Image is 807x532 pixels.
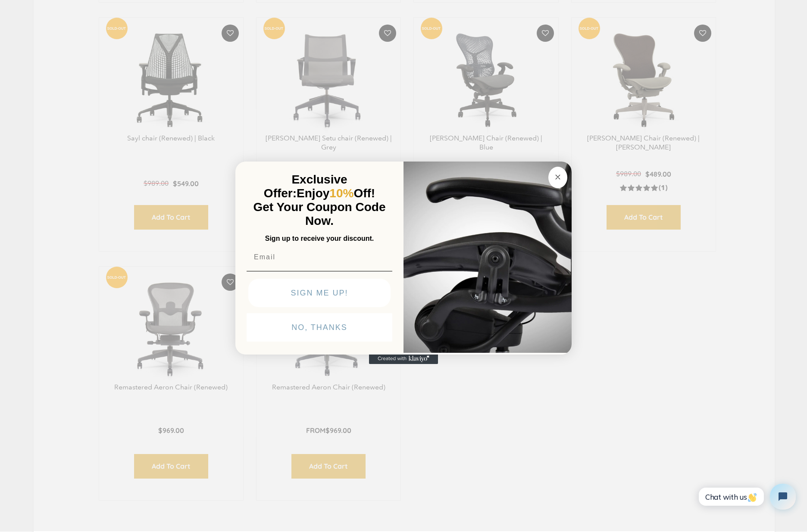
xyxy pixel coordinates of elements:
iframe: Tidio Chat [689,476,803,517]
button: NO, THANKS [247,313,392,342]
img: 92d77583-a095-41f6-84e7-858462e0427a.jpeg [403,160,572,353]
button: SIGN ME UP! [248,279,391,307]
input: Email [247,249,392,266]
a: Created with Klaviyo - opens in a new tab [369,354,438,364]
img: underline [247,271,392,271]
span: Get Your Coupon Code Now. [253,200,386,227]
button: Close dialog [548,167,567,188]
span: Sign up to receive your discount. [265,235,374,242]
span: 10% [329,187,353,200]
span: Enjoy Off! [297,187,375,200]
span: Exclusive Offer: [264,173,347,200]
